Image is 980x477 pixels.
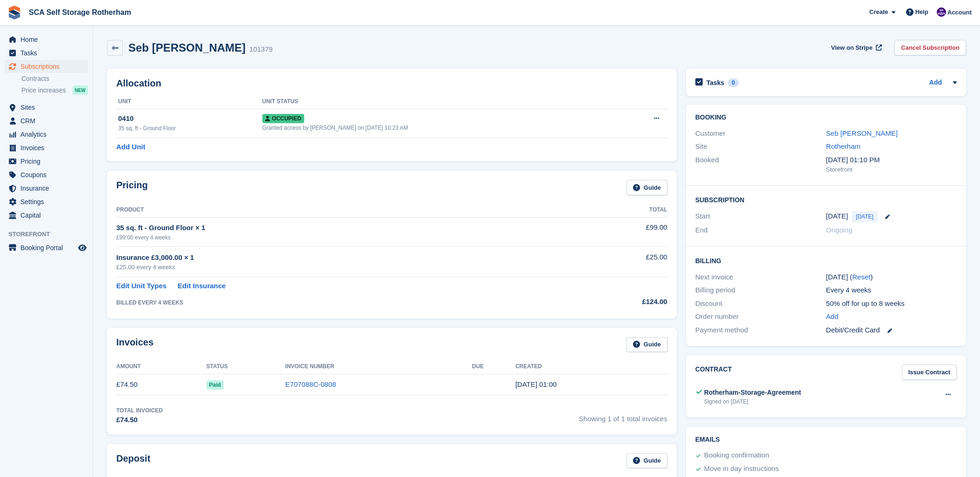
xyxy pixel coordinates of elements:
[21,74,88,83] a: Contracts
[695,272,826,283] div: Next invoice
[826,285,957,296] div: Every 4 weeks
[826,325,957,336] div: Debit/Credit Card
[826,298,957,309] div: 50% off for up to 8 weeks
[728,79,739,87] div: 0
[831,43,873,53] span: View on Stripe
[826,165,957,174] div: Storefront
[285,359,472,374] th: Invoice Number
[20,128,76,141] span: Analytics
[207,380,224,390] span: Paid
[128,41,246,54] h2: Seb [PERSON_NAME]
[852,211,878,222] span: [DATE]
[20,101,76,114] span: Sites
[20,209,76,222] span: Capital
[826,272,957,283] div: [DATE] ( )
[564,217,667,246] td: £99.00
[21,85,88,95] a: Price increases NEW
[826,155,957,166] div: [DATE] 01:10 PM
[5,114,88,127] a: menu
[929,78,942,88] a: Add
[695,311,826,322] div: Order number
[695,364,732,380] h2: Contract
[695,256,957,265] h2: Billing
[5,46,88,60] a: menu
[116,374,207,395] td: £74.50
[116,281,167,291] a: Edit Unit Types
[25,5,135,20] a: SCA Self Storage Rotherham
[5,141,88,154] a: menu
[21,86,66,95] span: Price increases
[116,337,153,352] h2: Invoices
[695,325,826,336] div: Payment method
[116,406,163,415] div: Total Invoiced
[262,114,304,123] span: Occupied
[5,241,88,254] a: menu
[20,60,76,73] span: Subscriptions
[704,388,801,397] div: Rotherham-Storage-Agreement
[207,359,286,374] th: Status
[704,464,779,475] div: Move in day instructions
[5,195,88,208] a: menu
[77,242,88,253] a: Preview store
[20,114,76,127] span: CRM
[627,453,667,469] a: Guide
[704,450,769,461] div: Booking confirmation
[915,7,928,17] span: Help
[178,281,226,291] a: Edit Insurance
[116,252,564,263] div: Insurance £3,000.00 × 1
[695,114,957,121] h2: Booking
[869,7,888,17] span: Create
[20,155,76,168] span: Pricing
[579,406,667,425] span: Showing 1 of 1 total invoices
[116,78,667,89] h2: Allocation
[20,168,76,181] span: Coupons
[116,298,564,307] div: BILLED EVERY 4 WEEKS
[116,142,145,152] a: Add Unit
[695,211,826,222] div: Start
[116,203,564,218] th: Product
[20,141,76,154] span: Invoices
[627,337,667,352] a: Guide
[826,311,839,322] a: Add
[7,6,21,20] img: stora-icon-8386f47178a22dfd0bd8f6a31ec36ba5ce8667c1dd55bd0f319d3a0aa187defe.svg
[826,129,898,137] a: Seb [PERSON_NAME]
[826,226,853,234] span: Ongoing
[695,141,826,152] div: Site
[695,285,826,296] div: Billing period
[5,128,88,141] a: menu
[695,155,826,174] div: Booked
[902,364,957,380] a: Issue Contract
[20,241,76,254] span: Booking Portal
[116,180,148,195] h2: Pricing
[826,142,860,150] a: Rotherham
[118,124,262,132] div: 35 sq. ft - Ground Floor
[118,113,262,124] div: 0410
[695,195,957,204] h2: Subscription
[5,33,88,46] a: menu
[20,195,76,208] span: Settings
[937,7,946,17] img: Kelly Neesham
[472,359,515,374] th: Due
[515,380,557,388] time: 2025-08-14 00:00:36 UTC
[515,359,667,374] th: Created
[5,209,88,222] a: menu
[852,273,870,281] a: Reset
[695,128,826,139] div: Customer
[564,247,667,277] td: £25.00
[947,8,972,17] span: Account
[116,263,564,272] div: £25.00 every 4 weeks
[262,94,620,109] th: Unit Status
[5,168,88,181] a: menu
[73,86,88,95] div: NEW
[20,182,76,195] span: Insurance
[894,40,966,55] a: Cancel Subscription
[5,101,88,114] a: menu
[707,79,725,87] h2: Tasks
[249,44,273,55] div: 101379
[564,203,667,218] th: Total
[20,33,76,46] span: Home
[5,155,88,168] a: menu
[5,182,88,195] a: menu
[20,46,76,60] span: Tasks
[116,94,262,109] th: Unit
